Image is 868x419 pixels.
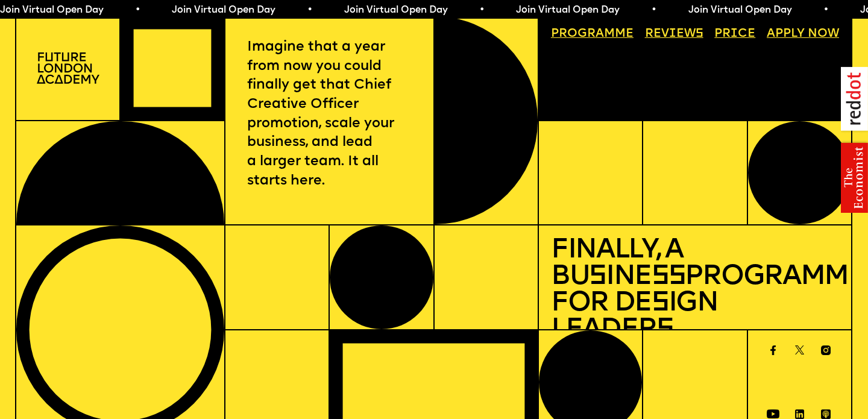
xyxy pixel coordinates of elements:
[247,38,412,191] p: Imagine that a year from now you could finally get that Chief Creative Officer promotion, scale y...
[820,5,825,15] span: •
[652,263,685,291] span: ss
[639,22,709,46] a: Reviews
[648,5,653,15] span: •
[589,263,606,291] span: s
[652,289,668,318] span: s
[708,22,761,46] a: Price
[545,22,640,46] a: Programme
[761,22,845,46] a: Apply now
[304,5,309,15] span: •
[476,5,481,15] span: •
[656,316,673,344] span: s
[551,238,839,343] h1: Finally, a Bu ine Programme for De ign Leader
[767,28,775,40] span: A
[132,5,137,15] span: •
[596,28,604,40] span: a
